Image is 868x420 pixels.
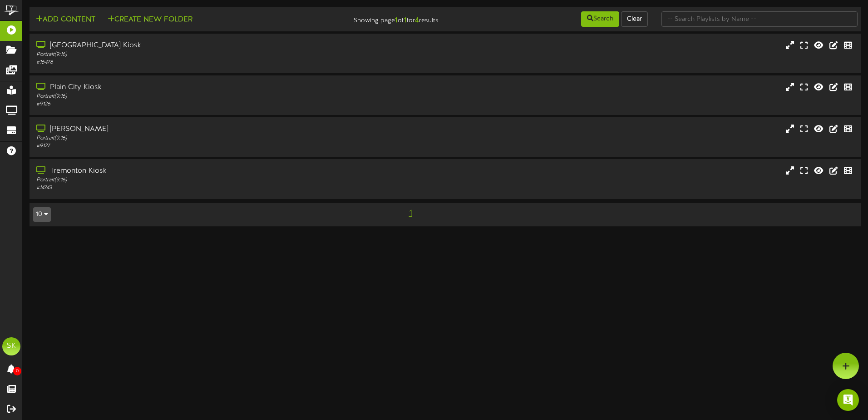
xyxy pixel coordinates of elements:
div: Plain City Kiosk [36,82,369,93]
span: 1 [407,209,414,219]
input: -- Search Playlists by Name -- [661,11,858,27]
div: [GEOGRAPHIC_DATA] Kiosk [36,40,369,51]
button: Clear [621,11,648,27]
strong: 4 [415,16,419,25]
div: Portrait ( 9:16 ) [36,51,369,59]
div: [PERSON_NAME] [36,124,369,135]
div: Portrait ( 9:16 ) [36,176,369,184]
div: Tremonton Kiosk [36,166,369,176]
div: Open Intercom Messenger [837,389,859,411]
strong: 1 [404,16,407,25]
div: SK [2,337,20,355]
div: Portrait ( 9:16 ) [36,135,369,142]
div: Portrait ( 9:16 ) [36,93,369,100]
button: 10 [33,207,51,222]
div: # 9127 [36,142,369,150]
div: # 14743 [36,184,369,192]
div: # 9126 [36,100,369,108]
button: Add Content [33,14,98,25]
span: 0 [13,367,21,375]
div: # 16476 [36,59,369,66]
strong: 1 [395,16,398,25]
button: Search [581,11,619,27]
div: Showing page of for results [306,10,445,26]
button: Create New Folder [105,14,195,25]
